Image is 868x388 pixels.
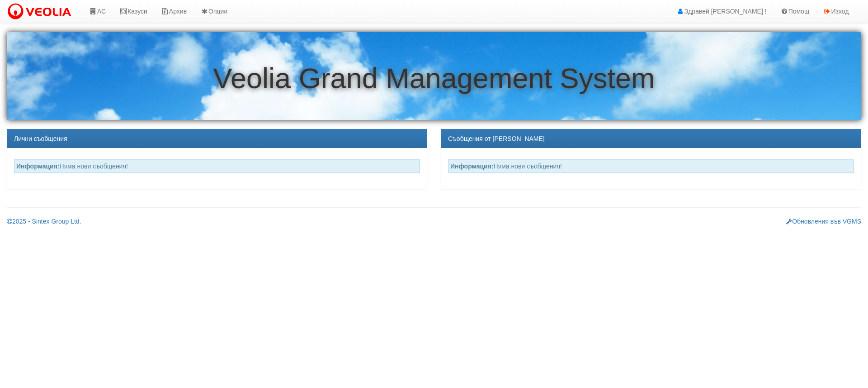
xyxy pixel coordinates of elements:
a: Обновления във VGMS [786,218,861,225]
h1: Veolia Grand Management System [7,63,861,94]
strong: Информация: [16,163,60,170]
div: Няма нови съобщения! [14,159,420,173]
strong: Информация: [450,163,494,170]
div: Лични съобщения [7,130,427,148]
img: VeoliaLogo.png [7,2,75,21]
div: Съобщения от [PERSON_NAME] [441,130,861,148]
a: 2025 - Sintex Group Ltd. [7,218,81,225]
div: Няма нови съобщения! [448,159,854,173]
